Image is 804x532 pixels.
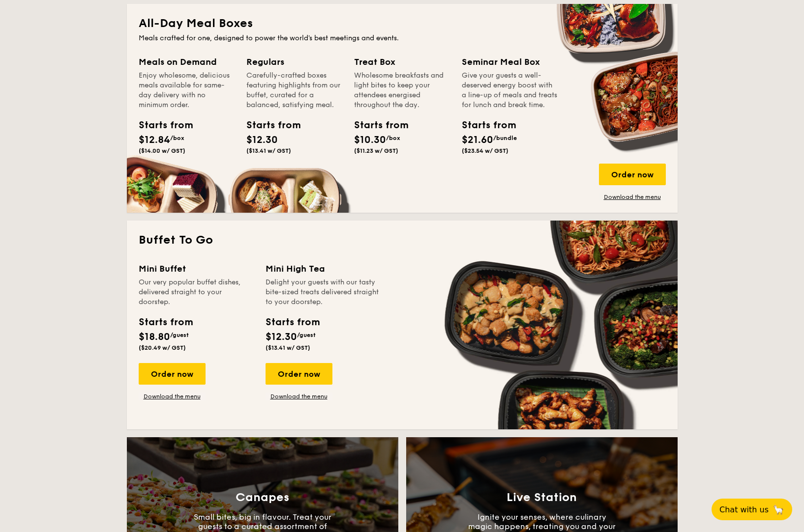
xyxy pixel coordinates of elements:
[266,278,381,307] div: Delight your guests with our tasty bite-sized treats delivered straight to your doorstep.
[266,331,297,343] span: $12.30
[386,135,400,141] span: /box
[354,134,386,146] span: $10.30
[719,505,769,514] span: Chat with us
[139,315,192,330] div: Starts from
[139,71,235,110] div: Enjoy wholesome, delicious meals available for same-day delivery with no minimum order.
[266,363,332,385] div: Order now
[139,363,206,385] div: Order now
[139,16,666,31] h2: All-Day Meal Boxes
[139,118,183,133] div: Starts from
[139,331,170,343] span: $18.80
[462,147,508,154] span: ($23.54 w/ GST)
[462,134,493,146] span: $21.60
[266,262,381,276] div: Mini High Tea
[773,504,784,515] span: 🦙
[266,315,319,330] div: Starts from
[139,278,254,307] div: Our very popular buffet dishes, delivered straight to your doorstep.
[354,147,398,154] span: ($11.23 w/ GST)
[246,71,342,110] div: Carefully-crafted boxes featuring highlights from our buffet, curated for a balanced, satisfying ...
[493,135,517,141] span: /bundle
[139,55,235,69] div: Meals on Demand
[462,71,558,110] div: Give your guests a well-deserved energy boost with a line-up of meals and treats for lunch and br...
[266,392,332,400] a: Download the menu
[139,134,170,146] span: $12.84
[462,55,558,69] div: Seminar Meal Box
[246,147,291,154] span: ($13.41 w/ GST)
[139,262,254,276] div: Mini Buffet
[506,491,577,504] h3: Live Station
[354,118,398,133] div: Starts from
[712,499,792,520] button: Chat with us🦙
[170,135,184,141] span: /box
[236,491,289,504] h3: Canapes
[297,332,316,338] span: /guest
[246,118,291,133] div: Starts from
[139,232,666,248] h2: Buffet To Go
[246,134,278,146] span: $12.30
[139,344,186,351] span: ($20.49 w/ GST)
[462,118,506,133] div: Starts from
[139,147,185,154] span: ($14.00 w/ GST)
[139,33,666,43] div: Meals crafted for one, designed to power the world's best meetings and events.
[354,55,450,69] div: Treat Box
[139,392,206,400] a: Download the menu
[599,193,666,201] a: Download the menu
[599,164,666,185] div: Order now
[170,332,189,338] span: /guest
[266,344,310,351] span: ($13.41 w/ GST)
[354,71,450,110] div: Wholesome breakfasts and light bites to keep your attendees energised throughout the day.
[246,55,342,69] div: Regulars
